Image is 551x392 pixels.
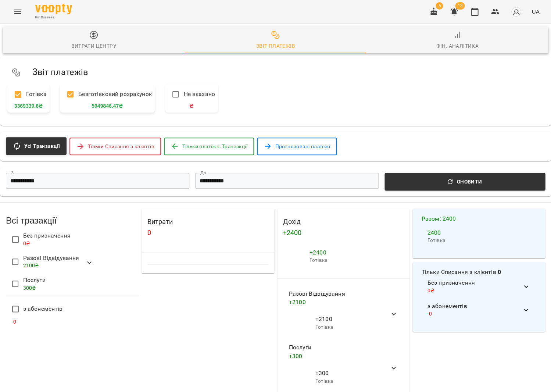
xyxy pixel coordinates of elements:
span: 300 ₴ [23,285,36,291]
h4: Тільки Списання з клієнтів [421,268,536,277]
span: 5949846.47 ₴ [92,102,123,110]
span: Без призначення [427,278,522,287]
button: UA [529,5,542,18]
button: Усі Транзакції [6,137,67,155]
span: For Business [35,15,72,20]
span: UA [532,8,539,15]
h4: Дохід [283,218,404,225]
button: Прогнозовані платежі [257,138,337,155]
span: ₴ [189,102,193,110]
span: 13 [455,2,465,10]
p: Готівка [310,257,398,264]
p: Готівка [315,377,383,385]
div: Витрати центру [71,42,117,50]
b: 0 [497,268,501,275]
p: Готівка [427,237,530,244]
span: 5 [436,2,443,10]
span: Послуги [23,276,46,285]
h4: 0 [147,229,268,236]
img: Voopty Logo [35,4,72,14]
span: +300 [315,368,383,377]
span: з абонементів [427,302,522,311]
span: 0 ₴ [427,288,434,293]
img: avatar_s.png [511,7,521,17]
h4: + 2400 [283,229,404,236]
span: Тільки платіжні Транзакції [182,142,247,151]
span: Оновити [389,177,541,186]
span: Усі Транзакції [24,142,60,150]
h4: Витрати [147,218,268,225]
span: - 0 [12,319,16,325]
div: Фін. Аналітика [436,42,479,50]
h3: Всі тразакції [6,216,139,225]
button: Тільки Списання з клієнтів [69,138,161,155]
span: + 2100 [289,299,306,306]
span: Тільки Списання з клієнтів [88,142,154,151]
span: 3369339.6 ₴ [14,102,43,110]
span: 2400 [427,229,441,236]
span: Разові Відвідування [23,254,79,263]
h4: Разом : 2400 [421,214,536,223]
span: Без призначення [23,231,71,240]
p: Безготівковий розрахунок [63,87,152,102]
span: Послуги [289,343,389,352]
span: + 300 [289,353,303,360]
p: Готівка [315,324,383,331]
span: Разові Відвідування [289,289,389,298]
p: Готівка [10,87,47,102]
button: Оновити [384,173,545,190]
h5: Звіт платежів [32,67,539,78]
span: + 2400 [310,249,326,256]
span: - 0 [427,311,432,317]
button: Тільки платіжні Транзакції [164,138,254,155]
span: +2100 [315,315,383,324]
span: 0 ₴ [23,240,30,246]
span: 2100 ₴ [23,263,39,268]
span: Прогнозовані платежі [275,142,330,151]
p: Не вказано [168,87,215,102]
span: з абонементів [23,304,63,313]
button: Menu [9,3,26,21]
div: Звіт платежів [256,42,295,50]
